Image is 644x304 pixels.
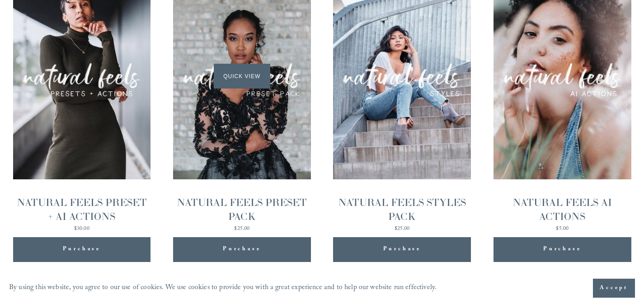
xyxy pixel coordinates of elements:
[173,237,311,262] button: Purchase
[333,196,471,224] div: NATURAL FEELS STYLES PACK
[333,226,471,232] div: $25.00
[333,237,471,262] button: Purchase
[223,244,261,255] span: Purchase
[173,226,311,232] div: $25.00
[494,237,631,262] button: Purchase
[9,281,437,295] p: By using this website, you agree to our use of cookies. We use cookies to provide you with a grea...
[214,64,270,89] span: Quick View
[543,244,581,255] span: Purchase
[593,279,635,298] button: Accept
[63,244,101,255] span: Purchase
[383,244,421,255] span: Purchase
[13,226,151,232] div: $30.00
[494,196,631,224] div: NATURAL FEELS AI ACTIONS
[13,237,151,262] button: Purchase
[13,196,151,224] div: NATURAL FEELS PRESET + AI ACTIONS
[600,284,628,293] span: Accept
[494,226,631,232] div: $5.00
[173,196,311,224] div: NATURAL FEELS PRESET PACK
